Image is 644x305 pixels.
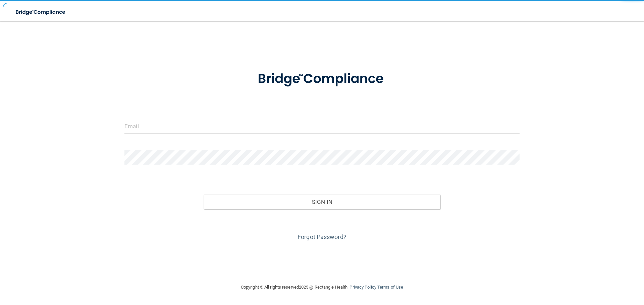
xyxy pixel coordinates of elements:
a: Privacy Policy [350,285,376,290]
a: Terms of Use [377,285,403,290]
img: bridge_compliance_login_screen.278c3ca4.svg [10,5,72,19]
button: Sign In [204,195,441,209]
input: Email [124,119,520,134]
img: bridge_compliance_login_screen.278c3ca4.svg [244,62,400,96]
div: Copyright © All rights reserved 2025 @ Rectangle Health | | [200,277,444,298]
a: Forgot Password? [298,233,346,240]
